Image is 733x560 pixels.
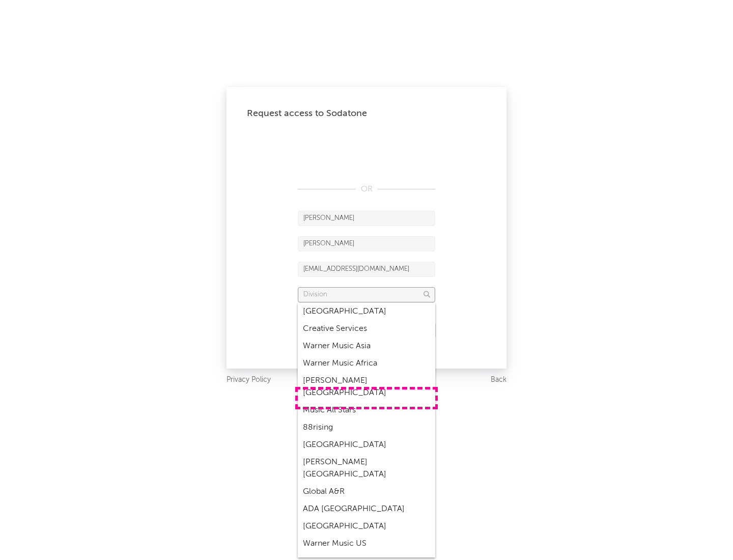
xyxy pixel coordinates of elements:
[298,483,435,500] div: Global A&R
[298,402,435,419] div: Music All Stars
[298,338,435,355] div: Warner Music Asia
[491,374,506,386] a: Back
[298,436,435,454] div: [GEOGRAPHIC_DATA]
[298,320,435,338] div: Creative Services
[298,535,435,552] div: Warner Music US
[298,372,435,402] div: [PERSON_NAME] [GEOGRAPHIC_DATA]
[298,518,435,535] div: [GEOGRAPHIC_DATA]
[227,374,271,386] a: Privacy Policy
[298,454,435,483] div: [PERSON_NAME] [GEOGRAPHIC_DATA]
[298,355,435,372] div: Warner Music Africa
[298,287,435,302] input: Division
[298,262,435,277] input: Email
[298,419,435,436] div: 88rising
[298,236,435,251] input: Last Name
[298,211,435,226] input: First Name
[298,303,435,320] div: [GEOGRAPHIC_DATA]
[298,500,435,518] div: ADA [GEOGRAPHIC_DATA]
[247,107,486,120] div: Request access to Sodatone
[298,183,435,195] div: OR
